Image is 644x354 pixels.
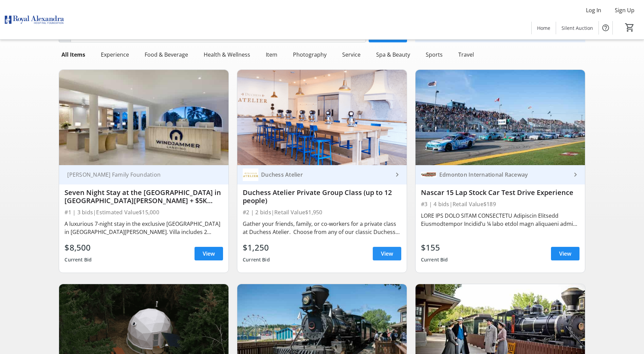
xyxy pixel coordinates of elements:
div: Photography [290,48,329,61]
div: Item [263,48,280,61]
div: Service [339,48,363,61]
div: Sports [423,48,445,61]
a: View [195,247,223,260]
button: Help [599,21,612,35]
div: Current Bid [243,254,270,266]
div: Current Bid [421,254,448,266]
div: Nascar 15 Lap Stock Car Test Drive Experience [421,189,579,197]
span: Log In [586,6,601,14]
div: A luxurious 7-night stay in the exclusive [GEOGRAPHIC_DATA] in [GEOGRAPHIC_DATA][PERSON_NAME]. Vi... [65,220,223,236]
a: View [373,247,401,260]
button: Cart [624,21,636,34]
img: Edmonton International Raceway [421,167,437,182]
div: Gather your friends, family, or co-workers for a private class at Duchess Atelier. Choose from an... [243,220,401,236]
a: Edmonton International RacewayEdmonton International Raceway [416,165,585,184]
div: Experience [98,48,132,61]
a: Home [532,22,556,34]
div: $8,500 [65,241,92,254]
img: Duchess Atelier [243,167,258,182]
img: Duchess Atelier Private Group Class (up to 12 people) [237,70,407,165]
button: Filter [369,29,407,42]
a: View [551,247,579,260]
mat-icon: keyboard_arrow_right [571,171,579,179]
img: Nascar 15 Lap Stock Car Test Drive Experience [416,70,585,165]
a: Silent Auction [556,22,599,34]
div: Current Bid [65,254,92,266]
div: Health & Wellness [201,48,253,61]
div: Food & Beverage [142,48,191,61]
img: Royal Alexandra Hospital Foundation's Logo [4,3,65,37]
div: LORE IPS DOLO SITAM CONSECTETU Adipiscin Elitsedd Eiusmodtempor Incidid’u ¼ labo etdol magn aliqu... [421,212,579,228]
div: #3 | 4 bids | Retail Value $189 [421,199,579,209]
div: #1 | 3 bids | Estimated Value $15,000 [65,208,223,217]
span: Home [537,24,550,32]
div: All Items [59,48,88,61]
div: [PERSON_NAME] Family Foundation [65,171,215,178]
span: Sign Up [615,6,634,14]
mat-icon: keyboard_arrow_right [393,171,401,179]
span: View [381,250,393,258]
div: Duchess Atelier Private Group Class (up to 12 people) [243,189,401,205]
span: View [559,250,571,258]
div: Spa & Beauty [373,48,413,61]
div: Seven Night Stay at the [GEOGRAPHIC_DATA] in [GEOGRAPHIC_DATA][PERSON_NAME] + $5K Travel Voucher [65,189,223,205]
img: Seven Night Stay at the Windjammer Landing Resort in St. Lucia + $5K Travel Voucher [59,70,228,165]
div: $155 [421,241,448,254]
a: Duchess AtelierDuchess Atelier [237,165,407,184]
span: Silent Auction [562,24,593,32]
button: Sign Up [609,5,640,16]
div: Travel [456,48,477,61]
div: Edmonton International Raceway [437,171,571,178]
div: $1,250 [243,241,270,254]
div: #2 | 2 bids | Retail Value $1,950 [243,208,401,217]
button: Log In [581,5,607,16]
span: View [203,250,215,258]
div: Duchess Atelier [258,171,393,178]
